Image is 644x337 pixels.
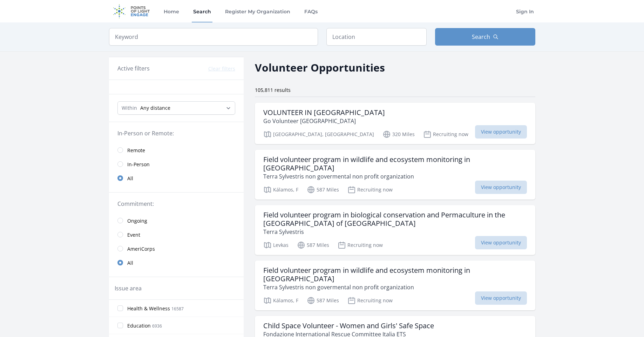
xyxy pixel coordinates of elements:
span: Remote [127,147,145,154]
span: All [127,175,133,182]
a: All [109,171,244,185]
p: [GEOGRAPHIC_DATA], [GEOGRAPHIC_DATA] [263,130,374,139]
span: 6936 [152,323,162,329]
a: All [109,256,244,270]
h3: Child Space Volunteer - Women and Girls' Safe Space [263,322,434,330]
a: Event [109,228,244,242]
p: Kálamos, F [263,186,298,194]
p: Levkas [263,241,289,249]
a: Remote [109,143,244,157]
p: 587 Miles [297,241,329,249]
p: 320 Miles [382,130,415,139]
h3: Field volunteer program in biological conservation and Permaculture in the [GEOGRAPHIC_DATA] of [... [263,211,527,228]
p: Recruiting now [347,186,393,194]
select: Search Radius [117,101,235,115]
span: In-Person [127,161,150,168]
h3: VOLUNTEER IN [GEOGRAPHIC_DATA] [263,108,385,117]
span: Education [127,322,151,329]
span: Health & Wellness [127,305,170,312]
span: View opportunity [475,181,527,194]
p: Go Volunteer [GEOGRAPHIC_DATA] [263,117,385,125]
input: Location [326,28,427,46]
a: Field volunteer program in wildlife and ecosystem monitoring in [GEOGRAPHIC_DATA] Terra Sylvestri... [255,261,535,310]
a: Field volunteer program in wildlife and ecosystem monitoring in [GEOGRAPHIC_DATA] Terra Sylvestri... [255,150,535,200]
p: Kálamos, F [263,296,298,305]
h3: Field volunteer program in wildlife and ecosystem monitoring in [GEOGRAPHIC_DATA] [263,155,527,172]
span: Event [127,231,140,238]
span: View opportunity [475,125,527,139]
input: Health & Wellness 16587 [117,305,123,311]
p: 587 Miles [307,186,339,194]
a: AmeriCorps [109,242,244,256]
span: View opportunity [475,236,527,249]
p: 587 Miles [307,296,339,305]
h2: Volunteer Opportunities [255,60,385,75]
span: Search [472,33,490,41]
input: Keyword [109,28,318,46]
p: Terra Sylvestris non govermental non profit organization [263,172,527,181]
span: 105,811 results [255,87,291,93]
legend: In-Person or Remote: [117,129,235,137]
p: Recruiting now [423,130,468,139]
h3: Active filters [117,64,150,73]
span: 16587 [171,306,184,312]
a: Field volunteer program in biological conservation and Permaculture in the [GEOGRAPHIC_DATA] of [... [255,205,535,255]
legend: Commitment: [117,200,235,208]
input: Education 6936 [117,323,123,328]
button: Clear filters [208,65,235,72]
p: Recruiting now [338,241,383,249]
a: In-Person [109,157,244,171]
a: Ongoing [109,214,244,228]
p: Terra Sylvestris non govermental non profit organization [263,283,527,291]
p: Terra Sylvestris [263,228,527,236]
legend: Issue area [115,284,142,292]
span: All [127,260,133,267]
span: AmeriCorps [127,245,155,252]
a: VOLUNTEER IN [GEOGRAPHIC_DATA] Go Volunteer [GEOGRAPHIC_DATA] [GEOGRAPHIC_DATA], [GEOGRAPHIC_DATA... [255,103,535,144]
span: View opportunity [475,291,527,305]
span: Ongoing [127,217,147,224]
h3: Field volunteer program in wildlife and ecosystem monitoring in [GEOGRAPHIC_DATA] [263,266,527,283]
button: Search [435,28,535,46]
p: Recruiting now [347,296,393,305]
